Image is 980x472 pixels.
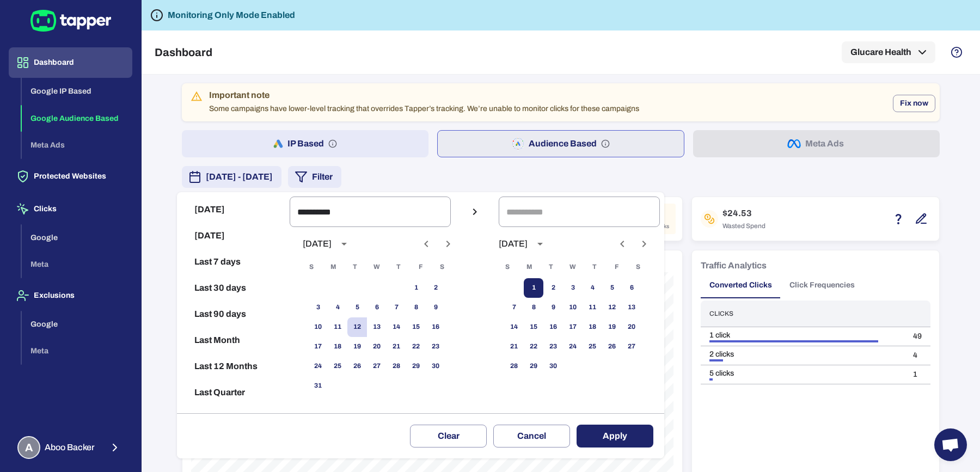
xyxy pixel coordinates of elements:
[417,235,436,253] button: Previous month
[524,317,543,337] button: 15
[524,278,543,298] button: 1
[367,317,387,337] button: 13
[519,256,539,278] span: Monday
[303,238,332,249] div: [DATE]
[308,357,328,376] button: 24
[602,337,622,357] button: 26
[181,197,285,223] button: [DATE]
[367,337,387,357] button: 20
[406,298,426,317] button: 8
[934,428,967,461] a: Open chat
[504,337,524,357] button: 21
[531,235,549,253] button: calendar view is open, switch to year view
[367,357,387,376] button: 27
[583,317,602,337] button: 18
[387,298,406,317] button: 7
[524,357,543,376] button: 29
[181,406,285,432] button: Reset
[411,256,430,278] span: Friday
[602,317,622,337] button: 19
[563,337,583,357] button: 24
[607,256,626,278] span: Friday
[181,275,285,301] button: Last 30 days
[432,256,452,278] span: Saturday
[406,317,426,337] button: 15
[367,298,387,317] button: 6
[308,298,328,317] button: 3
[426,337,445,357] button: 23
[345,256,365,278] span: Tuesday
[426,357,445,376] button: 30
[499,238,528,249] div: [DATE]
[308,376,328,396] button: 31
[602,298,622,317] button: 12
[543,317,563,337] button: 16
[524,337,543,357] button: 22
[302,256,321,278] span: Sunday
[328,298,347,317] button: 4
[347,337,367,357] button: 19
[543,357,563,376] button: 30
[323,256,343,278] span: Monday
[585,256,604,278] span: Thursday
[613,235,632,253] button: Previous month
[583,298,602,317] button: 11
[563,278,583,298] button: 3
[622,337,641,357] button: 27
[181,353,285,379] button: Last 12 Months
[635,235,653,253] button: Next month
[335,235,353,253] button: calendar view is open, switch to year view
[583,337,602,357] button: 25
[543,337,563,357] button: 23
[308,317,328,337] button: 10
[406,337,426,357] button: 22
[493,425,570,448] button: Cancel
[387,337,406,357] button: 21
[426,278,445,298] button: 2
[328,337,347,357] button: 18
[577,425,653,448] button: Apply
[426,298,445,317] button: 9
[410,425,487,448] button: Clear
[387,357,406,376] button: 28
[622,317,641,337] button: 20
[602,278,622,298] button: 5
[543,298,563,317] button: 9
[563,256,583,278] span: Wednesday
[504,357,524,376] button: 28
[426,317,445,337] button: 16
[583,278,602,298] button: 4
[563,317,583,337] button: 17
[406,357,426,376] button: 29
[622,278,641,298] button: 6
[439,235,457,253] button: Next month
[504,317,524,337] button: 14
[181,301,285,327] button: Last 90 days
[541,256,561,278] span: Tuesday
[181,379,285,406] button: Last Quarter
[347,298,367,317] button: 5
[328,317,347,337] button: 11
[347,317,367,337] button: 12
[389,256,408,278] span: Thursday
[181,249,285,275] button: Last 7 days
[622,298,641,317] button: 13
[181,223,285,249] button: [DATE]
[628,256,648,278] span: Saturday
[181,327,285,353] button: Last Month
[308,337,328,357] button: 17
[498,256,517,278] span: Sunday
[367,256,387,278] span: Wednesday
[563,298,583,317] button: 10
[406,278,426,298] button: 1
[387,317,406,337] button: 14
[524,298,543,317] button: 8
[543,278,563,298] button: 2
[504,298,524,317] button: 7
[347,357,367,376] button: 26
[328,357,347,376] button: 25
